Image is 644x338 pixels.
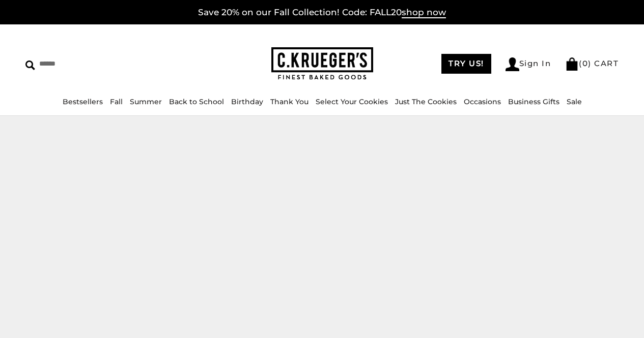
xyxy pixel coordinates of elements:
a: Fall [110,97,123,106]
a: Back to School [169,97,224,106]
a: Save 20% on our Fall Collection! Code: FALL20shop now [198,7,446,18]
a: Sale [567,97,582,106]
img: Account [506,57,519,71]
a: (0) CART [565,58,619,68]
a: Sign In [506,57,551,71]
img: Search [25,60,35,70]
img: C.KRUEGER'S [271,47,373,80]
a: Summer [130,97,162,106]
a: Business Gifts [508,97,559,106]
a: Bestsellers [63,97,103,106]
a: Select Your Cookies [316,97,388,106]
img: Bag [565,57,579,71]
a: Thank You [270,97,309,106]
input: Search [25,56,161,72]
span: 0 [582,58,589,68]
span: shop now [402,7,446,18]
a: Occasions [464,97,501,106]
a: Just The Cookies [395,97,457,106]
a: TRY US! [441,54,491,74]
a: Birthday [231,97,263,106]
